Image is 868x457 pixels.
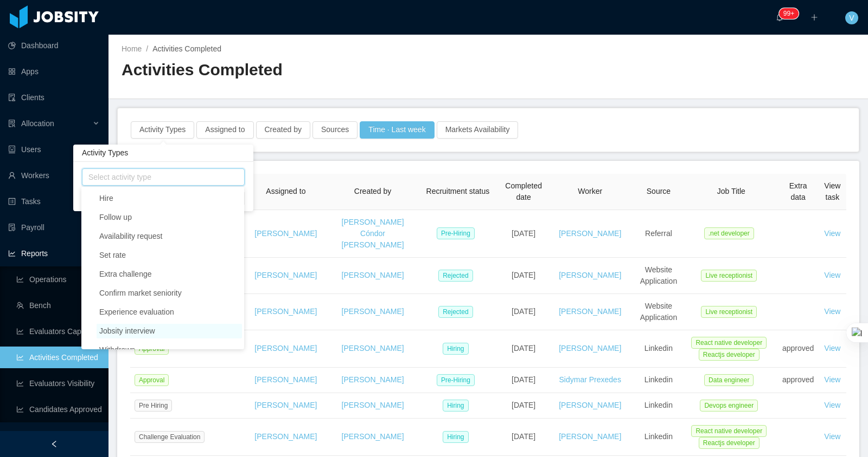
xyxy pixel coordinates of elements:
a: icon: teamBench [16,295,100,316]
button: Assigned to [196,121,253,139]
td: [DATE] [500,210,548,258]
span: Job Title [717,187,745,195]
a: [PERSON_NAME] [559,401,621,409]
a: Pre-Hiring [437,228,479,237]
a: icon: line-chartOperations [16,269,100,290]
span: Source [647,187,671,195]
button: Markets Availability [437,121,519,139]
button: Time · Last week [360,121,434,139]
a: View [824,271,840,279]
a: [PERSON_NAME] [342,375,404,384]
span: Website Application [640,265,678,285]
span: Created by [354,187,391,195]
td: [DATE] [500,419,548,456]
i: icon: plus [810,14,818,21]
span: Hiring [443,431,468,443]
span: Set rate [99,251,126,259]
button: Created by [256,121,310,139]
span: Assigned to [266,187,305,195]
span: Select activity type [88,172,240,182]
span: View task [824,181,840,201]
a: icon: line-chartActivities Completed [16,347,100,368]
td: [DATE] [500,330,548,368]
span: Withdrawn [97,343,242,357]
span: Availability request [99,232,162,240]
a: [PERSON_NAME] [342,401,404,409]
span: Challenge Evaluation [135,431,205,443]
a: [PERSON_NAME] [254,229,317,238]
a: [PERSON_NAME] [254,307,317,316]
a: Hiring [443,432,473,441]
span: Pre-Hiring [437,227,475,239]
td: [DATE] [500,393,548,419]
span: Hiring [443,343,468,355]
a: Hiring [443,344,473,352]
a: [PERSON_NAME] [342,307,404,316]
span: Hiring [443,400,468,412]
a: icon: pie-chartDashboard [8,35,100,56]
span: Payroll [21,223,44,232]
span: Data engineer [704,374,754,386]
span: Pre Hiring [135,400,172,412]
a: [PERSON_NAME] Cóndor [PERSON_NAME] [342,218,404,249]
span: Jobsity interview [99,327,155,335]
a: [PERSON_NAME] [342,432,404,441]
span: Linkedin [644,344,673,352]
a: icon: userWorkers [8,165,100,186]
span: Referral [645,229,672,238]
span: Linkedin [644,401,673,409]
span: .net developer [704,227,754,239]
td: [DATE] [500,368,548,393]
i: icon: bell [776,14,783,21]
span: V [849,11,854,24]
a: Pre-Hiring [437,375,479,384]
span: Worker [578,187,602,195]
a: icon: profileTasks [8,191,100,212]
a: View [824,432,840,441]
a: icon: line-chartCandidates Approved [16,399,100,420]
span: Follow up [97,210,242,225]
a: View [824,375,840,384]
span: Live receptionist [701,306,757,318]
span: Hire [99,194,113,203]
span: Confirm market seniority [97,286,242,301]
td: [DATE] [500,258,548,294]
span: Experience evaluation [97,305,242,319]
a: Sidymar Prexedes [559,375,621,384]
a: [PERSON_NAME] [254,344,317,352]
a: Hiring [443,401,473,409]
span: Activities Completed [152,44,221,53]
span: Set rate [97,248,242,263]
span: Pre-Hiring [437,374,475,386]
span: Linkedin [644,375,673,384]
span: Devops engineer [700,400,758,412]
span: Extra challenge [97,267,242,282]
sup: 899 [779,8,799,19]
td: approved [777,368,818,393]
div: Activity Types [73,145,253,162]
a: [PERSON_NAME] [559,271,621,279]
a: View [824,401,840,409]
a: [PERSON_NAME] [342,344,404,352]
a: View [824,344,840,352]
i: icon: file-protect [8,224,16,231]
span: Allocation [21,119,54,128]
span: Website Application [640,302,678,322]
a: icon: appstoreApps [8,61,100,82]
a: [PERSON_NAME] [254,375,317,384]
span: Approval [135,374,169,386]
a: [PERSON_NAME] [254,271,317,279]
span: Extra challenge [99,270,152,278]
span: Linkedin [644,432,673,441]
span: Confirm market seniority [99,289,182,297]
span: Hire [97,191,242,206]
h2: Activities Completed [122,59,488,81]
a: icon: robotUsers [8,139,100,160]
span: Reactjs developer [699,437,759,449]
a: [PERSON_NAME] [559,344,621,352]
a: [PERSON_NAME] [559,229,621,238]
span: Recruitment status [426,187,490,195]
span: Reports [21,249,48,258]
span: Reactjs developer [699,349,759,361]
span: Availability request [97,229,242,244]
